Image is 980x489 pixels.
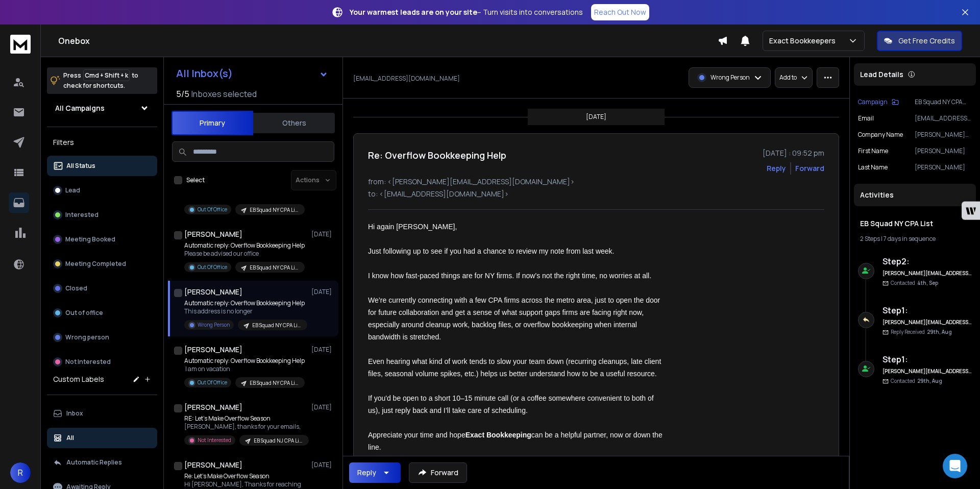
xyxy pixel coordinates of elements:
[184,423,307,431] p: [PERSON_NAME], thanks for your emails,
[891,279,938,287] p: Contacted
[10,462,31,483] span: R
[250,379,299,387] p: EB Squad NY CPA List
[176,88,189,100] span: 5 / 5
[795,163,824,174] div: Forward
[10,35,31,54] img: logo
[184,365,305,373] p: I am on vacation
[915,131,972,139] p: [PERSON_NAME] [PERSON_NAME]
[83,69,130,81] span: Cmd + Shift + k
[368,148,506,162] h1: Re: Overflow Bookkeeping Help
[409,462,467,483] button: Forward
[47,254,157,274] button: Meeting Completed
[252,322,301,329] p: EB Squad NY CPA List
[198,321,230,329] p: Wrong Person
[65,309,103,317] p: Out of office
[915,114,972,123] p: [EMAIL_ADDRESS][DOMAIN_NAME]
[47,428,157,448] button: All
[191,88,257,100] h3: Inboxes selected
[883,368,972,375] h6: [PERSON_NAME][EMAIL_ADDRESS][DOMAIN_NAME]
[184,287,242,297] h1: [PERSON_NAME]
[917,377,942,384] span: 29th, Aug
[860,218,970,229] h1: EB Squad NY CPA List
[883,353,972,365] h6: Step 1 :
[184,480,307,488] p: Hi [PERSON_NAME], Thanks for reaching
[368,189,824,199] p: to: <[EMAIL_ADDRESS][DOMAIN_NAME]>
[184,357,305,365] p: Automatic reply: Overflow Bookkeeping Help
[198,379,227,386] p: Out Of Office
[65,235,115,243] p: Meeting Booked
[184,250,305,258] p: Please be advised our office
[884,234,936,243] span: 7 days in sequence
[883,319,972,326] h6: [PERSON_NAME][EMAIL_ADDRESS][DOMAIN_NAME]
[368,223,457,231] span: Hi again [PERSON_NAME],
[860,234,880,243] span: 2 Steps
[184,460,242,470] h1: [PERSON_NAME]
[586,113,606,121] p: [DATE]
[66,409,83,418] p: Inbox
[883,270,972,277] h6: [PERSON_NAME][EMAIL_ADDRESS][DOMAIN_NAME]
[349,462,401,483] button: Reply
[311,461,334,469] p: [DATE]
[591,4,649,20] a: Reach Out Now
[353,75,460,83] p: [EMAIL_ADDRESS][DOMAIN_NAME]
[184,414,307,423] p: RE: Let’s Make Overflow Season
[47,452,157,473] button: Automatic Replies
[47,327,157,348] button: Wrong person
[368,296,662,341] span: We’re currently connecting with a few CPA firms across the metro area, just to open the door for ...
[65,358,111,366] p: Not Interested
[47,352,157,372] button: Not Interested
[943,454,967,478] div: Open Intercom Messenger
[184,241,305,250] p: Automatic reply: Overflow Bookkeeping Help
[250,206,299,214] p: EB Squad NY CPA List
[858,114,874,123] p: Email
[168,63,336,84] button: All Inbox(s)
[915,98,972,106] p: EB Squad NY CPA List
[767,163,786,174] button: Reply
[860,235,970,243] div: |
[198,206,227,213] p: Out Of Office
[253,112,335,134] button: Others
[55,103,105,113] h1: All Campaigns
[65,211,99,219] p: Interested
[858,163,888,172] p: Last Name
[63,70,138,91] p: Press to check for shortcuts.
[350,7,583,17] p: – Turn visits into conversations
[47,205,157,225] button: Interested
[891,377,942,385] p: Contacted
[184,472,307,480] p: Re: Let’s Make Overflow Season
[311,230,334,238] p: [DATE]
[47,180,157,201] button: Lead
[917,279,938,286] span: 4th, Sep
[171,111,253,135] button: Primary
[891,328,952,336] p: Reply Received
[898,36,955,46] p: Get Free Credits
[184,402,242,412] h1: [PERSON_NAME]
[915,147,972,155] p: [PERSON_NAME]
[854,184,976,206] div: Activities
[763,148,824,158] p: [DATE] : 09:52 pm
[594,7,646,17] p: Reach Out Now
[368,357,663,378] span: Even hearing what kind of work tends to slow your team down (recurring cleanups, late client file...
[769,36,840,46] p: Exact Bookkeepers
[66,458,122,467] p: Automatic Replies
[47,229,157,250] button: Meeting Booked
[65,333,109,341] p: Wrong person
[858,98,888,106] p: Campaign
[368,431,665,451] span: Appreciate your time and hope can be a helpful partner, now or down the line.
[176,68,233,79] h1: All Inbox(s)
[198,263,227,271] p: Out Of Office
[883,255,972,267] h6: Step 2 :
[350,7,477,17] strong: Your warmest leads are on your site
[927,328,952,335] span: 29th, Aug
[65,186,80,194] p: Lead
[779,74,797,82] p: Add to
[368,247,614,255] span: Just following up to see if you had a chance to review my note from last week.
[184,307,307,315] p: This address is no longer
[250,264,299,272] p: EB Squad NY CPA List
[186,176,205,184] label: Select
[66,434,74,442] p: All
[66,162,95,170] p: All Status
[47,135,157,150] h3: Filters
[710,74,750,82] p: Wrong Person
